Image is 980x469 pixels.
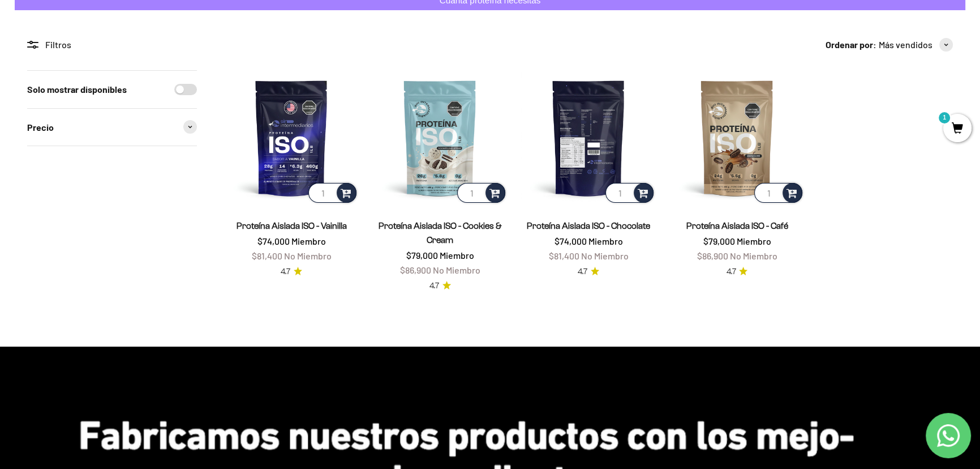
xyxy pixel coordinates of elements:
span: $74,000 [257,236,290,246]
label: Solo mostrar disponibles [27,82,127,97]
a: Proteína Aislada ISO - Vainilla [237,221,347,231]
a: 4.74.7 de 5.0 estrellas [281,266,302,278]
summary: Precio [27,109,197,146]
span: $79,000 [703,236,734,246]
span: $81,400 [548,250,579,261]
span: No Miembro [284,250,332,261]
a: 4.74.7 de 5.0 estrellas [726,266,747,278]
span: Miembro [736,236,771,246]
span: 4.7 [281,266,290,278]
span: 4.7 [578,266,587,278]
mark: 1 [938,111,951,125]
span: No Miembro [581,250,628,261]
span: Miembro [440,250,474,261]
a: Proteína Aislada ISO - Cookies & Cream [379,221,502,245]
a: Proteína Aislada ISO - Café [686,221,788,231]
span: Miembro [291,236,326,246]
img: Proteína Aislada ISO - Chocolate [521,70,656,205]
button: Más vendidos [879,37,953,52]
span: $86,900 [697,250,728,261]
div: Filtros [27,37,197,52]
a: Proteína Aislada ISO - Chocolate [527,221,650,231]
span: No Miembro [433,265,480,275]
span: Miembro [588,236,622,246]
a: 1 [943,123,972,135]
span: No Miembro [729,250,777,261]
span: Más vendidos [879,37,932,52]
span: 4.7 [429,280,439,292]
span: $79,000 [406,250,438,261]
span: 4.7 [726,266,736,278]
span: $86,900 [400,265,431,275]
span: Ordenar por: [826,37,876,52]
a: 4.74.7 de 5.0 estrellas [429,280,451,292]
span: $81,400 [252,250,282,261]
a: 4.74.7 de 5.0 estrellas [578,266,599,278]
span: $74,000 [554,236,586,246]
span: Precio [27,120,54,135]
